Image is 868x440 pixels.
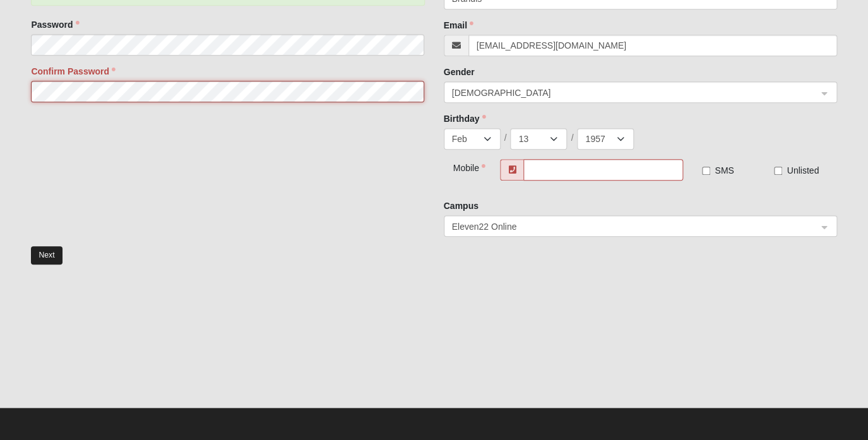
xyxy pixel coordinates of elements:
label: Birthday [444,112,486,125]
input: Unlisted [774,167,782,175]
input: SMS [702,167,710,175]
span: Eleven22 Online [452,220,806,234]
div: Mobile [444,159,477,174]
label: Campus [444,199,479,212]
span: / [571,131,573,144]
span: / [504,131,507,144]
span: SMS [715,165,734,175]
label: Gender [444,66,475,78]
label: Password [31,18,79,31]
label: Email [444,19,473,32]
label: Confirm Password [31,65,116,78]
span: Male [452,86,817,100]
button: Next [31,246,62,265]
span: Unlisted [787,165,819,175]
